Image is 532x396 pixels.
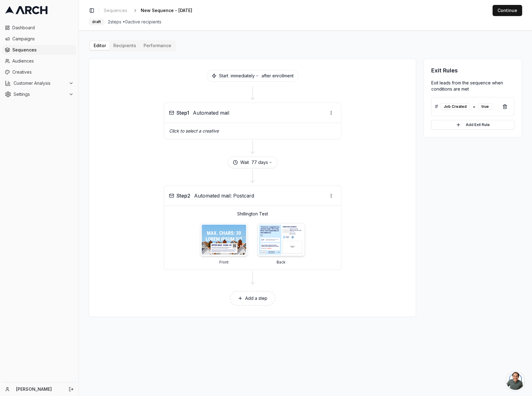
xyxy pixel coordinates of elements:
span: Sequences [104,7,127,14]
p: Front [219,260,229,265]
button: Recipients [110,41,140,50]
a: Campaigns [2,34,76,44]
a: [PERSON_NAME] [16,386,62,392]
button: Performance [140,41,175,50]
span: Automated mail [193,109,229,116]
span: Campaigns [12,36,74,42]
span: Dashboard [12,25,74,31]
span: New Sequence - [DATE] [141,7,192,14]
p: Back [277,260,286,265]
button: 77 days [251,159,272,165]
div: Job Created [440,103,470,110]
div: Open chat [506,371,525,390]
img: Shillington Test - Front [202,225,246,255]
a: Creatives [2,67,76,77]
button: Add Exit Rule [431,120,514,130]
button: immediately [231,73,259,79]
span: Settings [14,91,66,97]
a: Dashboard [2,23,76,33]
div: draft [89,18,104,25]
span: Customer Analysis [14,80,66,86]
span: If [435,104,438,110]
nav: breadcrumb [101,6,202,15]
button: Log out [67,385,75,394]
a: Sequences [101,6,130,15]
span: Audiences [12,58,74,64]
span: Step 2 [177,192,190,199]
button: Customer Analysis [2,78,76,88]
button: Editor [90,41,110,50]
img: Shillington Test - Back [259,225,303,255]
span: Automated mail: Postcard [194,192,254,199]
p: Exit leads from the sequence when conditions are met [431,80,514,92]
span: 2 steps • 0 active recipients [108,19,161,25]
span: Wait [240,159,249,165]
span: Sequences [12,47,74,53]
span: Step 1 [177,109,189,116]
button: Continue [493,5,522,16]
a: Audiences [2,56,76,66]
p: Click to select a creative [169,128,336,134]
h3: Exit Rules [431,66,514,75]
div: true [478,103,492,110]
button: Add a step [230,291,275,306]
p: Shillington Test [169,211,336,217]
span: Creatives [12,69,74,75]
button: Settings [2,89,76,99]
a: Sequences [2,45,76,55]
div: Start after enrollment [206,70,299,82]
span: = [473,104,476,110]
